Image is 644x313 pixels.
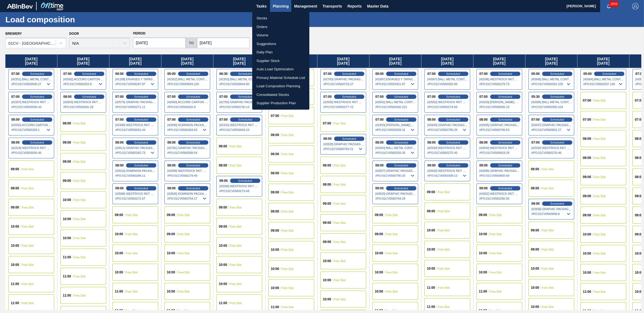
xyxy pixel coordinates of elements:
a: Suggestions [252,40,309,48]
a: Load Composition Planning [252,82,309,91]
a: Volume [252,31,309,40]
a: Daily Plan [252,48,309,57]
a: Orders [252,23,309,31]
a: Supplier Stock [252,57,309,65]
a: Auto Load Optimization [252,65,309,74]
a: Stocks [252,14,309,23]
a: Primary Material Schedule List [252,74,309,82]
a: Supplier Production Plan [252,99,309,107]
a: Consolidated Stocks [252,91,309,99]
